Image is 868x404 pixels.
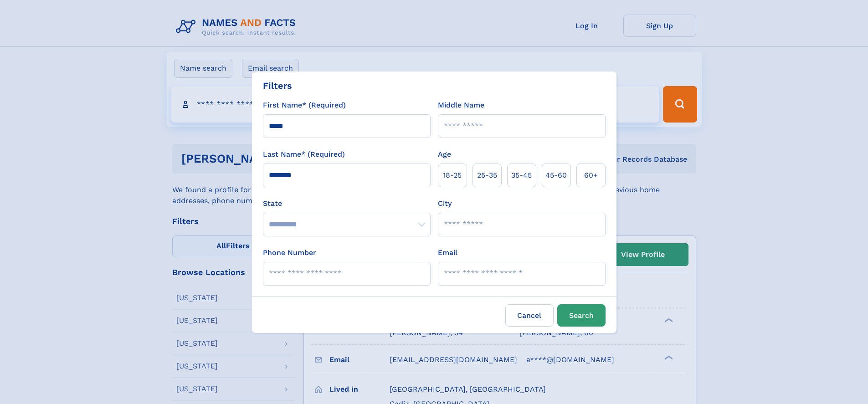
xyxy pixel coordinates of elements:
[545,170,567,181] span: 45‑60
[438,100,484,111] label: Middle Name
[263,149,345,160] label: Last Name* (Required)
[263,247,316,258] label: Phone Number
[438,149,451,160] label: Age
[477,170,497,181] span: 25‑35
[263,100,346,111] label: First Name* (Required)
[584,170,598,181] span: 60+
[443,170,462,181] span: 18‑25
[557,304,606,327] button: Search
[263,198,431,209] label: State
[438,198,452,209] label: City
[511,170,532,181] span: 35‑45
[263,79,292,92] div: Filters
[438,247,457,258] label: Email
[505,304,554,327] label: Cancel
